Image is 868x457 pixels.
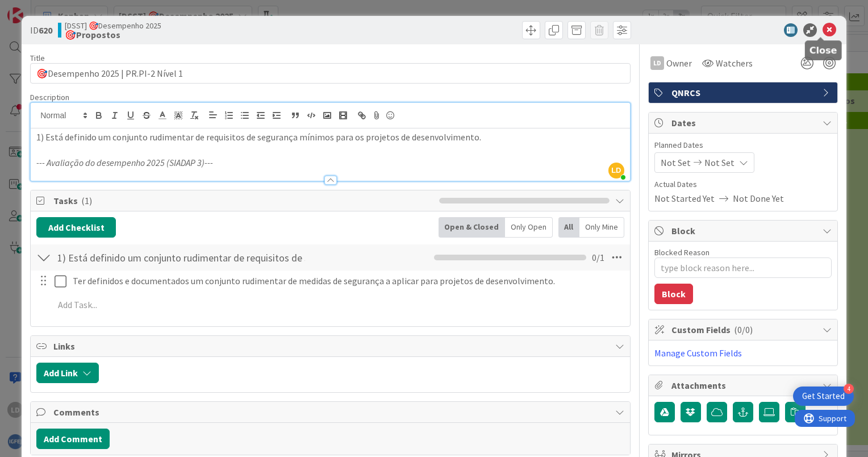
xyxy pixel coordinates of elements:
[73,275,622,288] p: Ter definidos e documentados um conjunto rudimentar de medidas de segurança a aplicar para projet...
[654,347,742,359] a: Manage Custom Fields
[671,323,817,336] span: Custom Fields
[36,131,624,144] p: 1) Está definido um conjunto rudimentar de requisitos de segurança mínimos para os projetos de de...
[53,405,610,419] span: Comments
[666,56,692,70] span: Owner
[30,92,69,102] span: Description
[809,45,837,56] h5: Close
[671,116,817,130] span: Dates
[24,2,52,15] span: Support
[439,217,505,238] div: Open & Closed
[654,192,715,205] span: Not Started Yet
[716,56,753,70] span: Watchers
[671,379,817,392] span: Attachments
[65,30,161,39] b: 🎯Propostos
[30,63,631,84] input: type card name here...
[53,194,433,207] span: Tasks
[671,224,817,238] span: Block
[53,339,610,353] span: Links
[30,53,45,63] label: Title
[65,21,161,30] span: [DSST] 🎯Desempenho 2025
[558,217,579,238] div: All
[654,284,693,304] button: Block
[608,163,624,178] span: LD
[671,86,817,99] span: QNRCS
[734,324,753,335] span: ( 0/0 )
[592,251,604,264] span: 0 / 1
[654,178,832,190] span: Actual Dates
[30,23,52,37] span: ID
[505,217,553,238] div: Only Open
[661,156,691,169] span: Not Set
[733,192,784,205] span: Not Done Yet
[654,247,710,257] label: Blocked Reason
[793,387,854,406] div: Open Get Started checklist, remaining modules: 4
[654,139,832,151] span: Planned Dates
[53,247,309,268] input: Add Checklist...
[579,217,624,238] div: Only Mine
[844,384,854,394] div: 4
[650,56,664,70] div: LD
[36,429,110,449] button: Add Comment
[39,24,52,36] b: 620
[802,390,845,402] div: Get Started
[36,363,99,383] button: Add Link
[704,156,735,169] span: Not Set
[36,217,116,238] button: Add Checklist
[36,157,213,168] em: --- Avaliação do desempenho 2025 (SIADAP 3)---
[81,195,92,206] span: ( 1 )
